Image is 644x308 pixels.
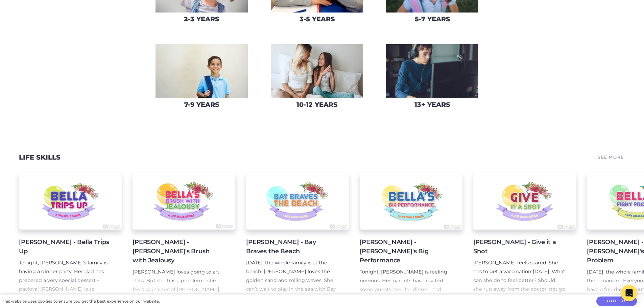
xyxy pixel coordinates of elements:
h4: [PERSON_NAME] - Bay Braves the Beach [246,238,338,256]
h3: 5-7 Years [415,15,450,23]
img: iStock-902391140_super-275x160.jpg [156,44,248,98]
a: 10-12 Years [270,44,363,113]
h4: [PERSON_NAME] - [PERSON_NAME]'s Brush with Jealousy [133,238,224,265]
a: [PERSON_NAME] - [PERSON_NAME]'s Big Performance Tonight, [PERSON_NAME] is feeling nervous. Her pa... [360,173,462,303]
h3: 10-12 Years [296,101,337,109]
h3: 2-3 Years [184,15,219,23]
a: [PERSON_NAME] - Give it a Shot [PERSON_NAME] feels scared. She has to get a vaccination [DATE]. W... [473,173,576,303]
h3: 13+ Years [414,101,450,109]
div: This website uses cookies to ensure you get the best experience on our website. [2,298,160,305]
button: Got it! [596,297,637,306]
a: See More [597,152,625,162]
a: [PERSON_NAME] - Bay Braves the Beach [DATE], the whole family is at the beach. [PERSON_NAME] love... [246,173,349,303]
a: 7-9 Years [155,44,248,113]
div: Open Intercom Messenger [621,285,637,301]
a: [PERSON_NAME] - [PERSON_NAME]'s Brush with Jealousy [PERSON_NAME] loves going to art class. But s... [133,173,235,303]
h4: [PERSON_NAME] - Give it a Shot [473,238,565,256]
h3: 3-5 Years [300,15,335,23]
h4: [PERSON_NAME] - [PERSON_NAME]'s Big Performance [360,238,452,265]
a: Life Skills [19,153,61,161]
img: AdobeStock_181370851-275x160.jpeg [386,44,478,98]
h3: 7-9 Years [184,101,219,109]
a: 13+ Years [386,44,479,113]
a: [PERSON_NAME] - Bella Trips Up Tonight, [PERSON_NAME]’s family is having a dinner party. Her dad ... [19,173,122,303]
h4: [PERSON_NAME] - Bella Trips Up [19,238,111,256]
img: AdobeStock_108431310-275x160.jpeg [271,44,363,98]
